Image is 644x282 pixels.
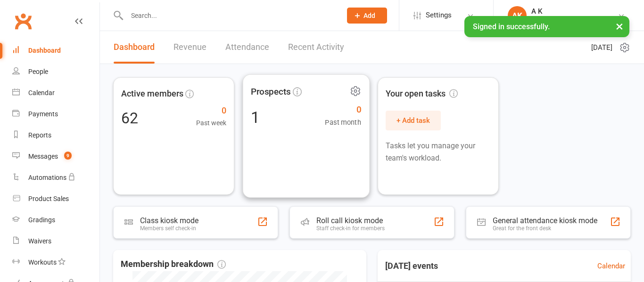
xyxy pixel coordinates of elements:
span: 9 [64,152,72,160]
div: Class kiosk mode [140,216,198,225]
div: Reports [28,131,51,139]
p: Tasks let you manage your team's workload. [386,140,491,164]
div: General attendance kiosk mode [493,216,597,225]
a: Messages 9 [12,146,99,167]
button: + Add task [386,111,441,130]
div: Staff check-in for members [316,225,385,232]
a: Reports [12,125,99,146]
a: Automations [12,167,99,188]
span: Add [363,12,375,19]
div: Roll call kiosk mode [316,216,385,225]
a: Recent Activity [288,31,344,64]
span: [DATE] [591,42,612,53]
div: Members self check-in [140,225,198,232]
a: Revenue [173,31,206,64]
a: Calendar [597,260,625,272]
span: 0 [196,104,226,118]
span: Membership breakdown [121,258,226,271]
span: Prospects [251,84,290,98]
a: Gradings [12,209,99,231]
div: People [28,68,48,75]
span: Your open tasks [386,87,458,101]
button: × [611,16,628,36]
span: Settings [426,5,452,26]
div: Waivers [28,237,51,245]
div: Automations [28,174,66,181]
div: A K [531,7,618,16]
a: Workouts [12,252,99,273]
a: Product Sales [12,188,99,209]
div: Gradings [28,216,55,224]
span: Past week [196,118,226,128]
div: Payments [28,110,58,118]
h3: [DATE] events [378,258,446,274]
div: Workouts [28,258,57,266]
div: Great for the front desk [493,225,597,232]
span: 0 [325,103,361,117]
a: Waivers [12,231,99,252]
div: AK [508,6,527,25]
a: Clubworx [11,9,35,33]
input: Search... [124,9,335,22]
div: Messages [28,153,58,160]
button: Add [347,8,387,24]
div: Calendar [28,89,55,97]
span: Signed in successfully. [473,22,550,31]
a: Dashboard [12,40,99,61]
div: 62 [121,111,138,126]
a: Attendance [225,31,269,64]
div: Dashboard [28,47,61,54]
a: People [12,61,99,82]
div: Dromana Grappling Academy [531,16,618,24]
a: Dashboard [114,31,155,64]
span: Active members [121,87,183,101]
div: 1 [251,109,260,125]
a: Payments [12,104,99,125]
span: Past month [325,117,361,128]
div: Product Sales [28,195,69,202]
a: Calendar [12,82,99,104]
